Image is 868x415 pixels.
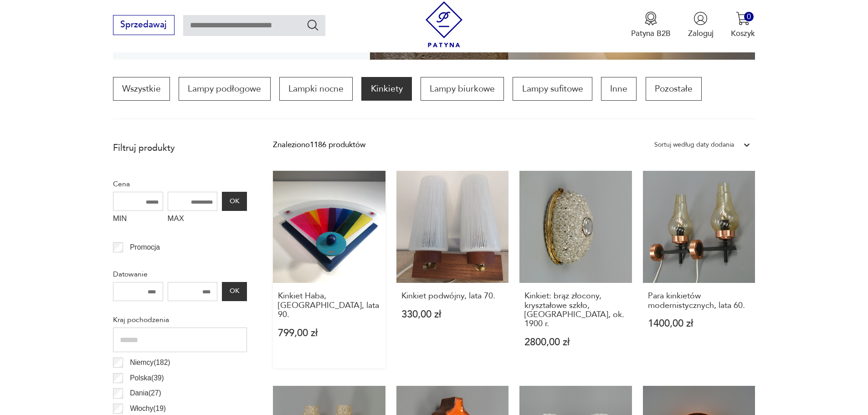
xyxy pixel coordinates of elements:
[279,77,353,101] a: Lampki nocne
[513,77,592,101] a: Lampy sufitowe
[631,28,671,39] p: Patyna B2B
[113,268,247,280] p: Datowanie
[643,171,755,369] a: Para kinkietów modernistycznych, lata 60.Para kinkietów modernistycznych, lata 60.1400,00 zł
[113,22,175,29] a: Sprzedawaj
[736,11,750,26] img: Ikona koszyka
[113,211,163,228] label: MIN
[731,28,755,39] p: Koszyk
[113,15,175,35] button: Sprzedawaj
[113,77,170,101] a: Wszystkie
[306,18,319,31] button: Szukaj
[130,403,166,415] p: Włochy ( 19 )
[396,171,509,369] a: Kinkiet podwójny, lata 70.Kinkiet podwójny, lata 70.330,00 zł
[113,314,247,326] p: Kraj pochodzenia
[113,178,247,190] p: Cena
[273,171,385,369] a: Kinkiet Haba, Niemcy, lata 90.Kinkiet Haba, [GEOGRAPHIC_DATA], lata 90.799,00 zł
[361,77,411,101] a: Kinkiety
[693,11,708,26] img: Ikonka użytkownika
[654,139,734,151] div: Sortuj według daty dodania
[130,241,160,253] p: Promocja
[222,192,247,211] button: OK
[278,292,380,319] h3: Kinkiet Haba, [GEOGRAPHIC_DATA], lata 90.
[421,1,467,47] img: Patyna - sklep z meblami i dekoracjami vintage
[113,142,247,154] p: Filtruj produkty
[688,11,714,39] button: Zaloguj
[524,292,627,329] h3: Kinkiet: brąz złocony, kryształowe szkło, [GEOGRAPHIC_DATA], ok. 1900 r.
[273,139,365,151] div: Znaleziono 1186 produktów
[130,357,170,369] p: Niemcy ( 182 )
[130,387,161,399] p: Dania ( 27 )
[421,77,504,101] a: Lampy biurkowe
[644,11,658,26] img: Ikona medalu
[519,171,632,369] a: Kinkiet: brąz złocony, kryształowe szkło, Włochy, ok. 1900 r.Kinkiet: brąz złocony, kryształowe s...
[631,11,671,39] button: Patyna B2B
[631,11,671,39] a: Ikona medaluPatyna B2B
[401,292,504,301] h3: Kinkiet podwójny, lata 70.
[168,211,218,228] label: MAX
[179,77,270,101] a: Lampy podłogowe
[688,28,714,39] p: Zaloguj
[278,328,380,338] p: 799,00 zł
[648,319,750,328] p: 1400,00 zł
[646,77,702,101] a: Pozostałe
[130,372,164,384] p: Polska ( 39 )
[648,292,750,310] h3: Para kinkietów modernistycznych, lata 60.
[601,77,637,101] a: Inne
[222,282,247,301] button: OK
[744,12,754,21] div: 0
[524,338,627,347] p: 2800,00 zł
[401,310,504,319] p: 330,00 zł
[731,11,755,39] button: 0Koszyk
